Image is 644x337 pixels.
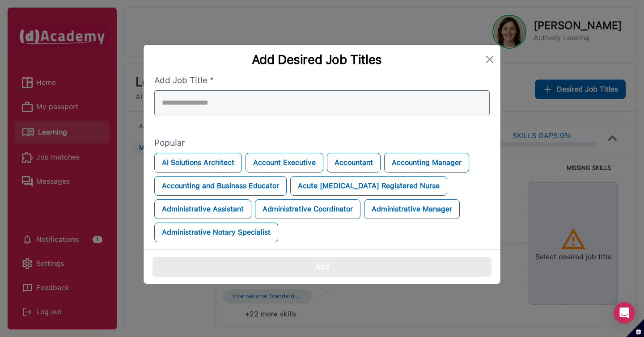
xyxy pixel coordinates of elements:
[255,199,360,219] button: Administrative Coordinator
[327,153,381,173] button: Accountant
[290,176,447,196] button: Acute [MEDICAL_DATA] Registered Nurse
[154,199,251,219] button: Administrative Assistant
[154,223,278,242] button: Administrative Notary Specialist
[154,176,287,196] button: Accounting and Business Educator
[246,153,323,173] button: Account Executive
[483,52,497,67] button: Close
[384,153,469,173] button: Accounting Manager
[614,302,635,324] div: Open Intercom Messenger
[153,257,491,277] button: Add
[151,52,483,67] div: Add Desired Job Titles
[315,261,329,273] div: Add
[154,153,242,173] button: AI Solutions Architect
[154,137,490,149] label: Popular
[626,319,644,337] button: Set cookie preferences
[364,199,460,219] button: Administrative Manager
[154,74,490,87] label: Add Job Title *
